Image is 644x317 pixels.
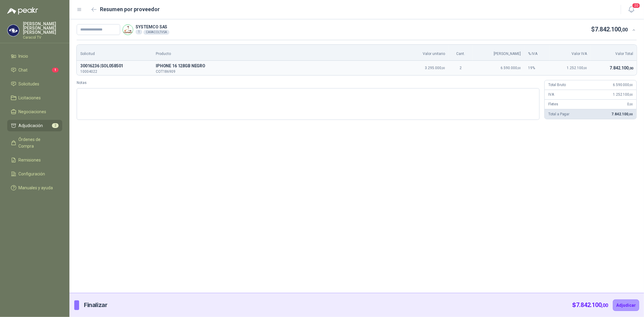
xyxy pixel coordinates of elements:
span: IPHONE 16 128GB NEGRO [156,62,401,70]
span: ,00 [628,113,633,116]
span: Solicitudes [19,81,40,87]
p: [PERSON_NAME] [PERSON_NAME] [PERSON_NAME] [23,22,62,34]
label: Notas [77,80,540,86]
span: 2 [52,123,59,128]
p: $ [572,300,608,310]
td: 19 % [524,61,549,75]
a: Chat1 [7,64,62,76]
span: 1 [52,68,59,72]
th: Valor unitario [404,45,449,61]
span: 7.842.100 [595,26,628,33]
th: Valor IVA [549,45,591,61]
span: 20 [632,3,640,8]
h2: Resumen por proveedor [100,5,160,14]
span: 0 [627,102,633,106]
p: Total a Pagar [548,111,569,117]
span: Remisiones [19,157,41,163]
a: Adjudicación2 [7,120,62,131]
p: SYSTEMCO SAS [136,25,169,29]
span: 7.842.100 [610,66,633,70]
p: 10004022 [80,70,149,73]
button: 20 [626,4,637,15]
p: Finalizar [84,300,107,310]
a: Órdenes de Compra [7,134,62,152]
span: Adjudicación [19,122,43,129]
img: Company Logo [123,25,133,35]
span: ,00 [621,27,628,33]
span: 6.590.000 [501,66,521,70]
span: 1.252.100 [613,92,633,97]
span: Inicio [19,53,28,59]
a: Remisiones [7,154,62,166]
span: ,00 [629,83,633,87]
span: Licitaciones [19,94,41,101]
a: Inicio [7,50,62,62]
p: $ [591,25,628,34]
span: 3.295.000 [425,66,445,70]
div: 1 [136,30,142,34]
button: Adjudicar [613,299,639,311]
span: ,00 [441,66,445,70]
span: 7.842.100 [612,112,633,116]
td: 2 [449,61,473,75]
p: IVA [548,92,554,98]
a: Manuales y ayuda [7,182,62,194]
span: Chat [19,67,28,73]
th: [PERSON_NAME] [473,45,524,61]
p: COT186909 [156,70,401,73]
span: ,00 [629,103,633,106]
span: 6.590.000 [613,83,633,87]
img: Logo peakr [7,7,38,14]
a: Solicitudes [7,78,62,90]
p: I [156,62,401,70]
span: Manuales y ayuda [19,184,53,191]
p: Total Bruto [548,82,566,88]
p: Fletes [548,101,558,107]
span: 7.842.100 [576,301,608,309]
img: Company Logo [8,25,19,36]
th: Solicitud [77,45,152,61]
th: Valor Total [591,45,637,61]
span: ,00 [584,66,587,70]
p: Caracol TV [23,36,62,39]
th: Producto [152,45,404,61]
a: Negociaciones [7,106,62,117]
span: ,00 [629,66,633,70]
p: 30016236 | SOL058501 [80,62,149,70]
a: Configuración [7,168,62,180]
span: ,00 [602,303,608,308]
span: Configuración [19,171,45,177]
span: Negociaciones [19,108,46,115]
a: Licitaciones [7,92,62,104]
span: Órdenes de Compra [19,136,56,149]
span: ,00 [517,66,521,70]
span: ,00 [629,93,633,96]
span: 1.252.100 [567,66,587,70]
div: CARACOLTV SA [143,30,169,35]
th: Cant. [449,45,473,61]
th: % IVA [524,45,549,61]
